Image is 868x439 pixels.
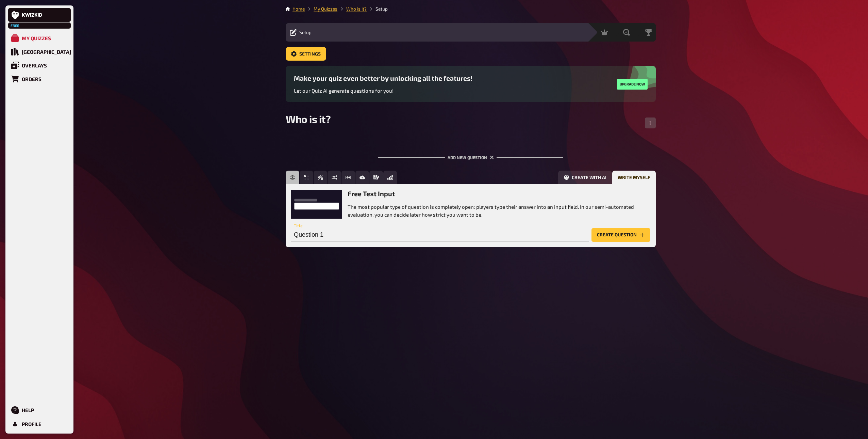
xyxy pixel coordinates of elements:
[348,203,650,218] p: The most popular type of question is completely open: players type their answer into an input fie...
[591,228,650,242] button: Create question
[9,23,21,28] span: Free
[348,190,650,198] h3: Free Text Input
[369,171,383,184] button: Prose (Long text)
[22,62,47,68] div: Overlays
[8,45,71,59] a: [GEOGRAPHIC_DATA]
[558,171,612,184] button: Create with AI
[22,407,34,413] div: Help
[346,6,367,12] a: Who is it?
[8,59,71,72] a: Overlays
[337,5,367,12] li: Who is it?
[294,74,472,82] h3: Make your quiz even better by unlocking all the features!
[299,52,321,57] span: Settings
[291,228,589,242] input: Title
[293,6,305,12] a: Home
[286,171,299,184] button: Free Text Input
[314,171,327,184] button: True / False
[341,171,355,184] button: Estimation Question
[22,35,51,41] div: My Quizzes
[355,171,369,184] button: Image Answer
[8,403,71,417] a: Help
[293,5,305,12] li: Home
[328,171,341,184] button: Sorting Question
[22,76,41,82] div: Orders
[22,49,71,55] div: [GEOGRAPHIC_DATA]
[286,113,331,125] span: Who is it?
[300,171,313,184] button: Multiple Choice
[8,417,71,431] a: Profile
[294,88,394,94] span: Let our Quiz AI generate questions for you!
[383,171,397,184] button: Offline Question
[612,171,656,184] button: Write myself
[299,30,312,35] span: Setup
[22,421,41,427] div: Profile
[8,72,71,86] a: Orders
[367,5,388,12] li: Setup
[286,47,326,61] button: Settings
[8,31,71,45] a: My Quizzes
[378,144,563,165] div: Add new question
[314,6,337,12] a: My Quizzes
[305,5,337,12] li: My Quizzes
[617,79,648,90] button: Upgrade now
[645,117,656,128] button: Change Order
